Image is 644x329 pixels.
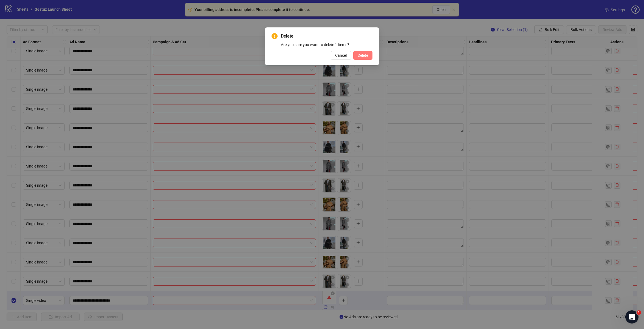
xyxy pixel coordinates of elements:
button: Delete [353,51,372,60]
span: Cancel [335,53,347,58]
span: Delete [281,33,372,39]
button: Cancel [331,51,351,60]
span: Delete [358,53,368,58]
div: Are you sure you want to delete 1 items? [281,42,372,48]
span: 1 [637,310,641,315]
iframe: Intercom live chat [625,310,639,324]
span: exclamation-circle [272,33,278,39]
